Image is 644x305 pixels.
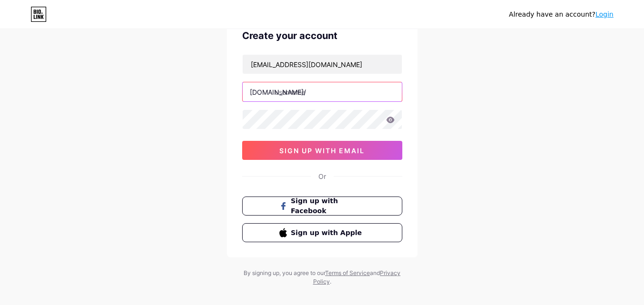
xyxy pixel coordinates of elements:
[291,228,365,238] span: Sign up with Apple
[291,196,365,216] span: Sign up with Facebook
[242,197,402,216] button: Sign up with Facebook
[241,269,403,286] div: By signing up, you agree to our and .
[325,269,370,276] a: Terms of Service
[242,223,402,242] button: Sign up with Apple
[242,29,402,43] div: Create your account
[509,10,613,20] div: Already have an account?
[250,87,306,97] div: [DOMAIN_NAME]/
[243,82,402,101] input: username
[318,171,326,181] div: Or
[279,147,365,155] span: sign up with email
[242,141,402,160] button: sign up with email
[243,55,402,74] input: Email
[595,10,613,18] a: Login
